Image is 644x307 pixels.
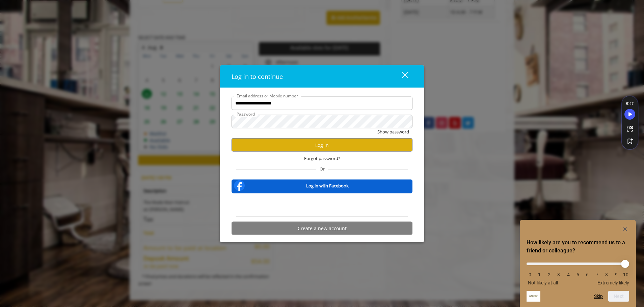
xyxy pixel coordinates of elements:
img: facebook-logo [233,179,246,192]
button: Skip [594,294,603,299]
li: 6 [584,272,591,277]
span: Extremely likely [597,280,629,285]
button: close dialog [390,69,412,83]
div: How likely are you to recommend us to a friend or colleague? Select an option from 0 to 10, with ... [527,257,629,285]
span: Or [316,166,328,172]
iframe: Sign in with Google Button [288,198,356,213]
li: 7 [594,272,600,277]
li: 0 [527,272,533,277]
button: Show password [377,128,409,135]
div: close dialog [394,71,408,81]
li: 8 [603,272,610,277]
input: Email address or Mobile number [232,96,412,110]
li: 1 [536,272,543,277]
li: 5 [574,272,581,277]
h2: How likely are you to recommend us to a friend or colleague? Select an option from 0 to 10, with ... [527,239,629,255]
button: Next question [608,291,629,302]
li: 9 [613,272,620,277]
b: Log in with Facebook [306,182,349,189]
li: 4 [565,272,572,277]
label: Email address or Mobile number [233,92,301,99]
button: Create a new account [232,222,412,235]
button: Log in [232,139,412,152]
li: 3 [555,272,562,277]
div: How likely are you to recommend us to a friend or colleague? Select an option from 0 to 10, with ... [527,225,629,302]
button: Hide survey [621,225,629,233]
span: Not likely at all [528,280,558,285]
span: Log in to continue [232,72,283,80]
li: 10 [622,272,629,277]
li: 2 [546,272,553,277]
label: Password [233,111,258,117]
input: Password [232,115,412,128]
span: Forgot password? [304,155,340,162]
